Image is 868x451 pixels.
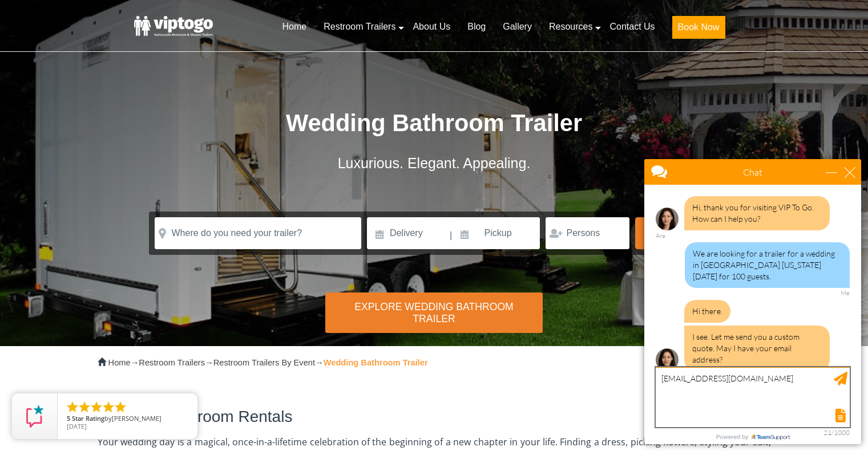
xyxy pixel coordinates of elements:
a: Home [273,14,315,39]
span: 5 [67,414,70,422]
span: Luxurious. Elegant. Appealing. [338,155,531,171]
input: Delivery [367,217,449,249]
img: Review Rating [23,405,46,428]
h2: Wedding Bathroom Rentals [98,408,771,426]
li:  [102,400,115,414]
span: Star Rating [72,414,104,422]
button: Search [635,217,713,249]
li:  [90,400,103,414]
a: Blog [459,14,494,39]
li:  [66,400,79,414]
a: Resources [540,14,601,39]
a: Restroom Trailers By Event [213,358,315,367]
iframe: Live Chat Box [637,152,868,451]
span: Wedding Bathroom Trailer [286,109,582,136]
a: About Us [404,14,459,39]
input: Where do you need your trailer? [155,217,361,249]
input: Persons [546,217,629,249]
a: Contact Us [601,14,663,39]
button: Book Now [672,16,725,39]
a: Home [108,358,131,367]
a: Restroom Trailers [139,358,205,367]
li:  [78,400,91,414]
strong: Wedding Bathroom Trailer [324,358,428,367]
div: Explore Wedding Bathroom Trailer [325,292,542,333]
li:  [114,400,127,414]
a: Restroom Trailers [315,14,404,39]
a: Book Now [664,14,734,46]
span: | [450,217,452,254]
span: → → → [108,358,428,367]
span: by [67,415,188,423]
input: Pickup [454,217,540,249]
span: [PERSON_NAME] [112,414,162,422]
span: [DATE] [67,422,87,430]
a: Gallery [494,14,540,39]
